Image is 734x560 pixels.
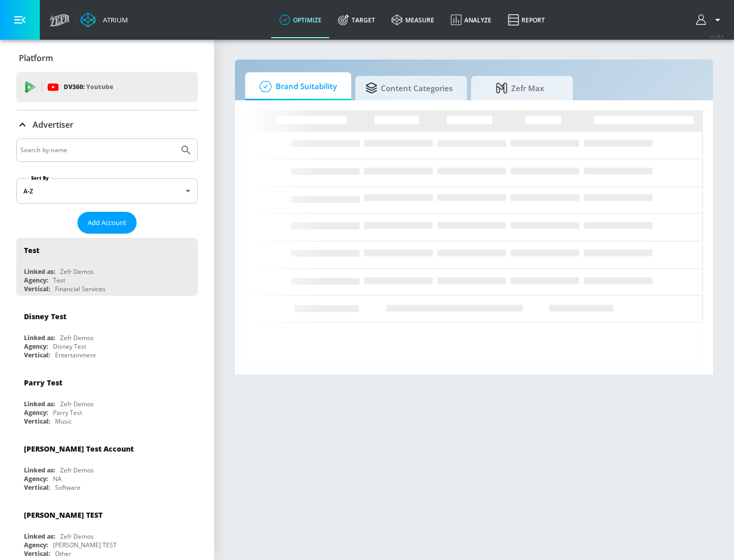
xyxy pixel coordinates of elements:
div: Test [24,245,39,255]
div: [PERSON_NAME] Test Account [24,444,134,454]
span: Content Categories [365,76,453,100]
div: Parry Test [24,378,62,387]
div: TestLinked as:Zefr DemosAgency:TestVertical:Financial Services [16,238,198,296]
div: Vertical: [24,285,50,293]
div: Vertical: [24,549,50,558]
div: [PERSON_NAME] Test AccountLinked as:Zefr DemosAgency:NAVertical:Software [16,436,198,494]
a: measure [383,2,442,38]
div: Zefr Demos [60,400,94,408]
div: Agency: [24,541,48,549]
a: optimize [271,2,330,38]
div: Music [55,417,72,426]
div: Disney TestLinked as:Zefr DemosAgency:Disney TestVertical:Entertainment [16,304,198,362]
div: Advertiser [16,110,198,139]
div: A-Z [16,178,198,204]
div: Entertainment [55,351,96,359]
div: Linked as: [24,333,55,342]
div: Parry TestLinked as:Zefr DemosAgency:Parry TestVertical:Music [16,370,198,428]
div: Test [53,276,65,285]
span: Zefr Max [481,76,559,100]
div: Agency: [24,342,48,351]
div: Vertical: [24,351,50,359]
div: Financial Services [55,285,106,293]
span: Brand Suitability [255,74,337,99]
div: Linked as: [24,532,55,541]
div: Zefr Demos [60,267,94,276]
div: Linked as: [24,466,55,474]
p: Youtube [86,81,113,92]
input: Search by name [20,144,175,157]
div: [PERSON_NAME] TEST [24,510,102,520]
div: Zefr Demos [60,333,94,342]
a: Target [330,2,383,38]
a: Atrium [81,12,128,27]
span: Add Account [88,217,126,229]
div: Linked as: [24,267,55,276]
div: Agency: [24,276,48,285]
span: v 4.28.0 [710,34,724,39]
div: Disney Test [24,312,66,321]
div: NA [53,474,62,483]
a: Analyze [442,2,500,38]
div: Agency: [24,408,48,417]
button: Add Account [77,212,137,234]
p: Advertiser [33,119,73,130]
label: Sort By [29,175,51,181]
p: Platform [19,52,53,64]
div: Linked as: [24,400,55,408]
p: DV360: [64,81,113,93]
a: Report [500,2,553,38]
div: Parry Test [53,408,82,417]
div: Agency: [24,474,48,483]
div: Zefr Demos [60,532,94,541]
div: Vertical: [24,483,50,492]
div: Disney Test [53,342,86,351]
div: DV360: Youtube [16,72,198,102]
div: Vertical: [24,417,50,426]
div: Software [55,483,81,492]
div: Platform [16,44,198,72]
div: [PERSON_NAME] TEST [53,541,117,549]
div: Zefr Demos [60,466,94,474]
div: Other [55,549,71,558]
div: Atrium [99,15,128,24]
